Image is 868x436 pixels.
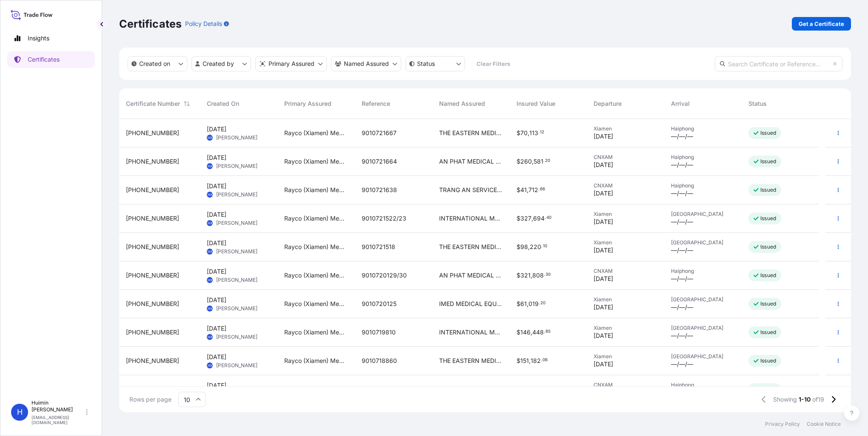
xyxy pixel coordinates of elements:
span: $ [517,187,520,193]
span: 286 [520,386,532,392]
span: [DATE] [207,296,226,304]
button: createdBy Filter options [191,56,251,71]
span: [DATE] [207,153,226,162]
span: HX [208,133,212,142]
span: . [539,302,540,305]
span: $ [517,244,520,250]
p: Certificates [119,17,182,31]
span: [GEOGRAPHIC_DATA] [671,296,735,303]
span: 9010721664 [362,157,397,166]
span: 260 [520,159,532,164]
span: [PERSON_NAME] [216,163,257,170]
span: $ [517,272,520,278]
span: Rayco (Xiamen) Medical Products Company Limited [284,157,348,166]
a: Privacy Policy [765,421,800,428]
span: 9010718860 [362,357,397,365]
span: [PHONE_NUMBER] [126,300,179,308]
span: 581 [534,159,543,164]
span: Rayco (Xiamen) Medical Products Company Limited [284,271,348,280]
span: [DATE] [594,189,613,198]
span: —/—/— [671,331,693,340]
span: —/—/— [671,132,693,141]
span: 9010721522/23 [362,214,406,223]
span: $ [517,358,520,364]
span: —/—/— [671,303,693,311]
span: [PERSON_NAME] [216,134,257,141]
span: Rayco (Xiamen) Medical Products Company Limited [284,243,348,251]
span: 61 [520,301,527,307]
span: . [541,359,542,362]
span: Haiphong [671,125,735,132]
p: Clear Filters [477,59,510,68]
span: , [527,187,528,193]
span: 448 [532,329,544,335]
p: Issued [760,187,776,193]
span: [PERSON_NAME] [216,362,257,369]
span: 06 [542,359,548,362]
span: Rayco (Xiamen) Medical Products Company Limited [284,385,348,394]
a: Insights [7,30,95,47]
span: 9010719810 [362,328,396,337]
p: Get a Certificate [799,20,844,28]
button: distributor Filter options [255,56,327,71]
button: Clear Filters [469,57,517,71]
span: —/—/— [671,360,693,368]
p: Issued [760,158,776,165]
span: of 19 [812,395,824,404]
span: 85 [545,330,551,333]
span: HX [208,219,212,227]
span: [DATE] [594,132,613,141]
span: Xiamen [594,239,657,246]
span: $ [517,159,520,164]
span: 9010721638 [362,186,397,194]
button: createdOn Filter options [128,56,187,71]
span: 019 [528,301,539,307]
span: . [544,273,545,276]
span: 694 [533,215,545,221]
span: 321 [520,272,531,278]
span: 20 [545,159,550,162]
span: —/—/— [671,189,693,198]
span: [DATE] [207,381,226,390]
span: Rayco (Xiamen) Medical Products Company Limited [284,129,348,137]
span: [PHONE_NUMBER] [126,357,179,365]
span: 712 [528,187,538,193]
span: [GEOGRAPHIC_DATA] [671,353,735,360]
span: [PHONE_NUMBER] [126,328,179,337]
p: Created on [139,59,170,68]
span: HX [208,361,212,370]
span: , [531,215,533,221]
span: HX [208,304,212,313]
span: Rayco (Xiamen) Medical Products Company Limited [284,300,348,308]
span: 380 [534,386,545,392]
span: [DATE] [594,161,613,169]
span: 220 [530,244,541,250]
span: 9010721667 [362,129,397,137]
span: Insured Value [517,99,555,108]
span: $ [517,386,520,392]
span: . [544,330,545,333]
span: [GEOGRAPHIC_DATA] [671,211,735,218]
span: Xiamen [594,325,657,331]
p: Policy Details [185,20,222,28]
span: 9010721518 [362,243,395,251]
span: 9010720129/30 [362,271,407,280]
span: [PERSON_NAME] [216,220,257,226]
span: CNXAM [594,382,657,388]
span: Named Assured [439,99,485,108]
span: Reference [362,99,390,108]
span: —/—/— [671,246,693,255]
span: CNXAM [594,154,657,161]
span: —/—/— [671,275,693,283]
span: [PERSON_NAME] [216,334,257,340]
a: Cookie Notice [807,421,841,428]
span: $ [517,329,520,335]
button: certificateStatus Filter options [405,56,465,71]
span: 41 [520,187,527,193]
span: [DATE] [207,125,226,133]
span: Rayco (Xiamen) Medical Products Company Limited [284,214,348,223]
span: Departure [594,99,622,108]
span: CNXAM [594,182,657,189]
